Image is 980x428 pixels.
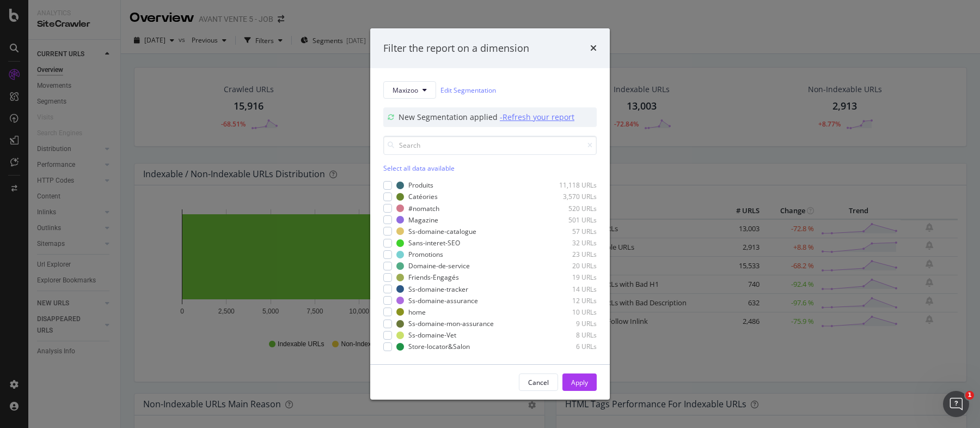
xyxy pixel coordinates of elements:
div: 520 URLs [543,204,597,213]
a: Edit Segmentation [440,85,496,96]
div: 57 URLs [543,227,597,236]
div: 6 URLs [543,342,597,351]
div: Ss-domaine-mon-assurance [408,319,494,328]
div: 11,118 URLs [543,180,597,190]
div: Ss-domaine-Vet [408,330,456,340]
div: 19 URLs [543,273,597,282]
div: Friends-Engagés [408,273,459,282]
div: Catéories [408,192,438,202]
div: Ss-domaine-catalogue [408,227,476,236]
div: 32 URLs [543,238,597,248]
div: - Refresh your report [500,112,574,123]
button: Apply [562,373,597,391]
div: New Segmentation applied [399,112,500,123]
div: Ss-domaine-tracker [408,285,468,294]
div: Store-locator&Salon [408,342,470,351]
div: home [408,308,426,317]
div: 9 URLs [543,319,597,328]
div: Domaine-de-service [408,261,470,270]
div: Sans-interet-SEO [408,238,460,248]
div: 23 URLs [543,250,597,259]
div: times [590,41,597,56]
div: Ss-domaine-assurance [408,296,478,305]
div: Promotions [408,250,443,259]
div: 14 URLs [543,285,597,294]
div: 20 URLs [543,261,597,270]
div: 12 URLs [543,296,597,305]
input: Search [383,136,597,155]
span: Maxizoo [393,86,418,95]
button: Cancel [519,373,558,391]
iframe: Intercom live chat [943,391,969,417]
div: Produits [408,180,433,190]
div: 501 URLs [543,215,597,225]
div: #nomatch [408,204,439,213]
div: Magazine [408,215,438,225]
div: 10 URLs [543,308,597,317]
div: Filter the report on a dimension [383,41,529,56]
div: 3,570 URLs [543,192,597,202]
div: 8 URLs [543,330,597,340]
button: Maxizoo [383,81,436,99]
div: modal [370,28,610,400]
div: Cancel [528,378,549,387]
div: Select all data available [383,164,597,173]
div: Apply [571,378,588,387]
span: 1 [965,391,974,400]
